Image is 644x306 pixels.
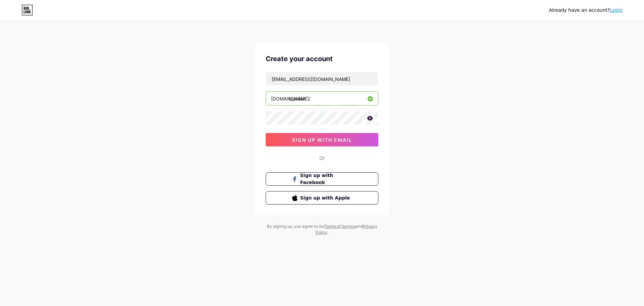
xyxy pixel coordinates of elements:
div: By signing up, you agree to our and . [265,223,379,235]
div: [DOMAIN_NAME]/ [271,95,311,102]
span: Sign up with Facebook [300,172,352,186]
span: Sign up with Apple [300,194,352,202]
a: Terms of Service [324,224,356,229]
div: Or [319,155,325,162]
button: sign up with email [266,133,378,146]
a: Login [610,7,623,13]
input: username [266,92,378,105]
button: Sign up with Facebook [266,172,378,186]
div: Already have an account? [549,7,623,14]
div: Create your account [266,54,378,64]
input: Email [266,72,378,86]
button: Sign up with Apple [266,191,378,205]
span: sign up with email [292,137,352,143]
